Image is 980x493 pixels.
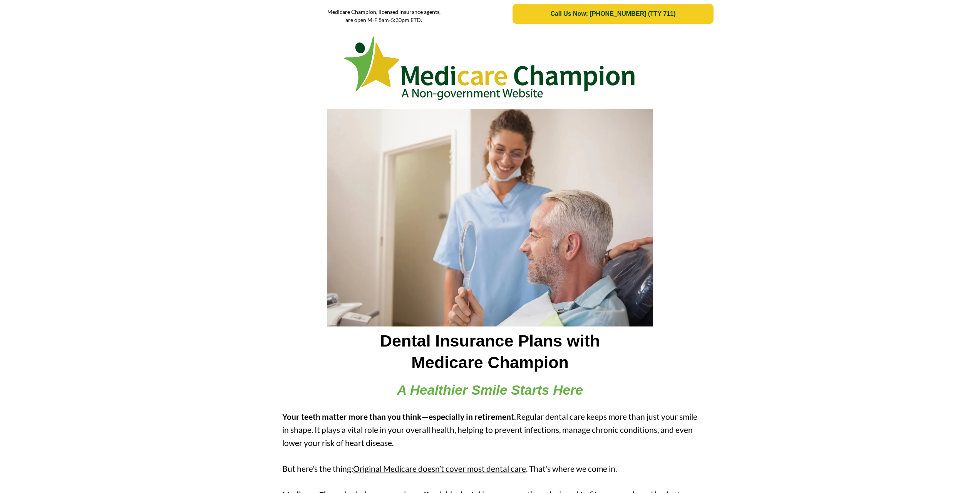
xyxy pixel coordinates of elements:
[282,462,698,475] p: But here’s the thing: . That’s where we come in.
[353,464,526,473] u: Original Medicare doesn’t cover most dental care
[269,352,712,374] h1: Medicare Champion
[269,330,712,352] h1: Dental Insurance Plans with
[550,10,675,17] span: Call Us Now: [PHONE_NUMBER] (TTY 711)
[397,382,583,397] span: A Healthier Smile Starts Here
[513,4,713,24] a: Call Us Now: 1-833-823-1990 (TTY 711)
[267,8,501,16] p: Medicare Champion, licensed insurance agents,
[282,410,698,449] p: Regular dental care keeps more than just your smile in shape. It plays a vital role in your overa...
[267,16,501,24] p: are open M-F 8am-5:30pm ETD.
[282,412,516,421] strong: Your teeth matter more than you think—especially in retirement.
